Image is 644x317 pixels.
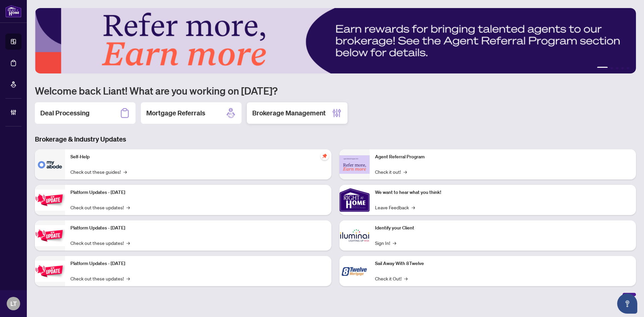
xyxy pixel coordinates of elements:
[339,256,370,286] img: Sail Away With 8Twelve
[339,155,370,174] img: Agent Referral Program
[35,190,65,211] img: Platform Updates - July 21, 2025
[10,299,17,308] span: LT
[321,152,329,160] span: pushpin
[123,168,127,175] span: →
[35,84,636,97] h1: Welcome back Liant! What are you working on [DATE]?
[375,275,408,282] a: Check it Out!→
[404,168,407,175] span: →
[126,239,130,247] span: →
[70,275,130,282] a: Check out these updates!→
[621,67,624,69] button: 4
[375,260,631,267] p: Sail Away With 8Twelve
[339,220,370,251] img: Identify your Client
[597,67,608,69] button: 1
[70,224,326,232] p: Platform Updates - [DATE]
[35,149,65,179] img: Self-Help
[126,275,130,282] span: →
[5,5,21,17] img: logo
[393,239,396,247] span: →
[610,67,613,69] button: 2
[375,189,631,196] p: We want to hear what you think!
[617,294,637,314] button: Open asap
[339,185,370,215] img: We want to hear what you think!
[375,153,631,161] p: Agent Referral Program
[35,135,636,144] h3: Brokerage & Industry Updates
[252,108,326,118] h2: Brokerage Management
[146,108,205,118] h2: Mortgage Referrals
[70,168,127,175] a: Check out these guides!→
[35,225,65,246] img: Platform Updates - July 8, 2025
[70,239,130,247] a: Check out these updates!→
[404,275,408,282] span: →
[35,8,636,73] img: Slide 0
[70,153,326,161] p: Self-Help
[375,204,415,211] a: Leave Feedback→
[375,239,396,247] a: Sign In!→
[70,189,326,196] p: Platform Updates - [DATE]
[412,204,415,211] span: →
[70,204,130,211] a: Check out these updates!→
[40,108,90,118] h2: Deal Processing
[375,168,407,175] a: Check it out!→
[70,260,326,267] p: Platform Updates - [DATE]
[375,224,631,232] p: Identify your Client
[126,204,130,211] span: →
[35,261,65,282] img: Platform Updates - June 23, 2025
[616,67,619,69] button: 3
[627,67,629,69] button: 5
